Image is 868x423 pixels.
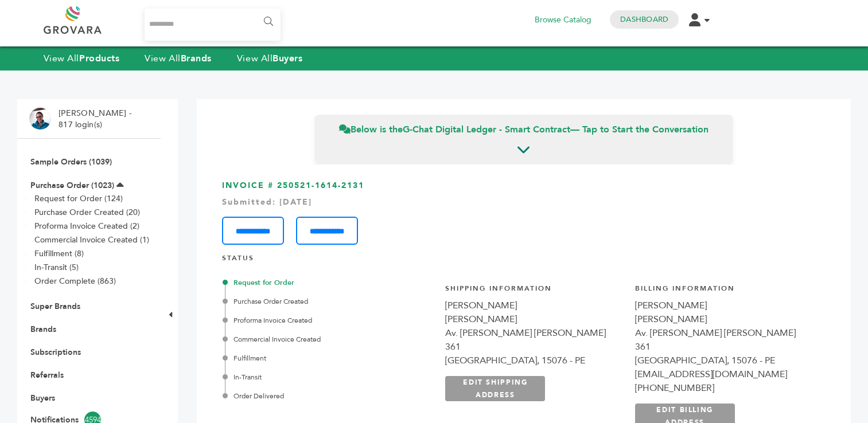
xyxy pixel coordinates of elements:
[79,52,119,65] strong: Products
[225,315,433,326] div: Proforma Invoice Created
[34,207,140,218] a: Purchase Order Created (20)
[34,221,139,232] a: Proforma Invoice Created (2)
[145,9,281,41] input: Search...
[635,354,813,367] div: [GEOGRAPHIC_DATA], 15076 - PE
[445,376,545,401] a: EDIT SHIPPING ADDRESS
[30,370,64,381] a: Referrals
[34,262,79,273] a: In-Transit (5)
[620,14,668,25] a: Dashboard
[30,324,56,335] a: Brands
[635,299,813,312] div: [PERSON_NAME]
[30,347,81,358] a: Subscriptions
[34,276,116,287] a: Order Complete (863)
[445,326,623,354] div: Av. [PERSON_NAME] [PERSON_NAME] 361
[225,277,433,288] div: Request for Order
[225,372,433,382] div: In-Transit
[635,381,813,395] div: [PHONE_NUMBER]
[635,367,813,381] div: [EMAIL_ADDRESS][DOMAIN_NAME]
[30,180,114,191] a: Purchase Order (1023)
[34,248,84,259] a: Fulfillment (8)
[273,52,302,65] strong: Buyers
[403,123,570,136] strong: G-Chat Digital Ledger - Smart Contract
[225,296,433,307] div: Purchase Order Created
[222,180,826,245] h3: INVOICE # 250521-1614-2131
[222,197,826,208] div: Submitted: [DATE]
[635,284,813,299] h4: Billing Information
[59,108,134,130] li: [PERSON_NAME] - 817 login(s)
[44,52,120,65] a: View AllProducts
[535,14,591,26] a: Browse Catalog
[181,52,212,65] strong: Brands
[34,193,123,204] a: Request for Order (124)
[30,301,80,312] a: Super Brands
[445,299,623,312] div: [PERSON_NAME]
[222,253,826,269] h4: STATUS
[635,326,813,354] div: Av. [PERSON_NAME] [PERSON_NAME] 361
[237,52,303,65] a: View AllBuyers
[225,391,433,401] div: Order Delivered
[445,354,623,367] div: [GEOGRAPHIC_DATA], 15076 - PE
[445,284,623,299] h4: Shipping Information
[339,123,709,136] span: Below is the — Tap to Start the Conversation
[30,393,55,404] a: Buyers
[30,156,112,167] a: Sample Orders (1039)
[635,312,813,326] div: [PERSON_NAME]
[145,52,212,65] a: View AllBrands
[225,334,433,344] div: Commercial Invoice Created
[445,312,623,326] div: [PERSON_NAME]
[225,353,433,363] div: Fulfillment
[34,234,149,245] a: Commercial Invoice Created (1)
